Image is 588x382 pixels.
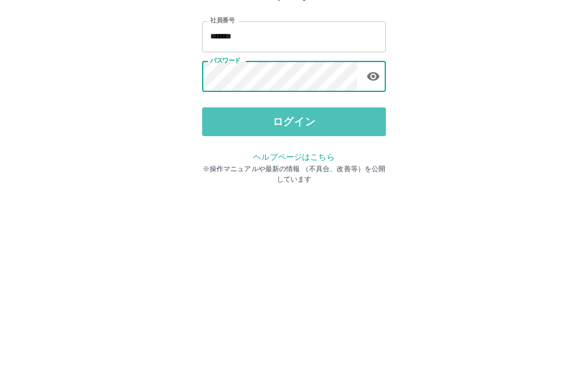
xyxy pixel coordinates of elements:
p: ※操作マニュアルや最新の情報 （不具合、改善等）を公開しています [202,255,386,276]
label: パスワード [210,148,241,156]
button: ログイン [202,199,386,227]
a: ヘルプページはこちら [253,244,334,253]
label: 社員番号 [210,107,234,116]
h2: ログイン [257,72,332,94]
